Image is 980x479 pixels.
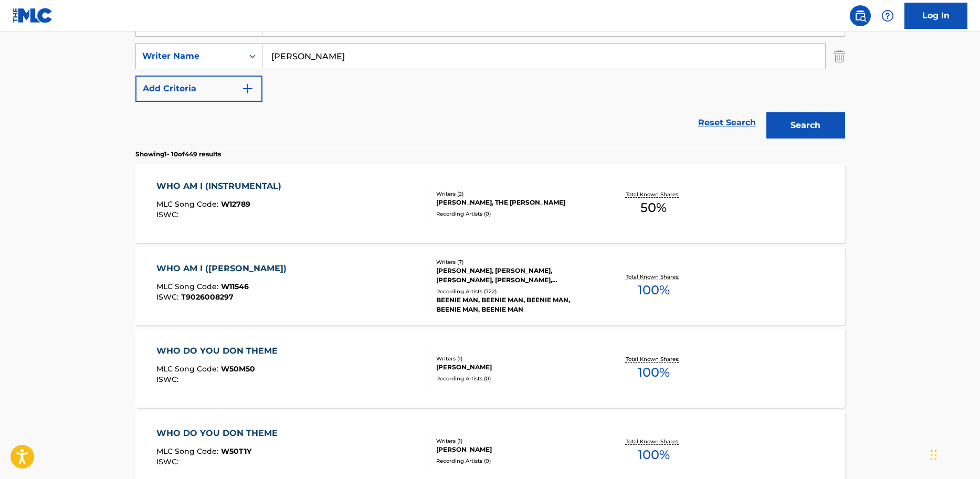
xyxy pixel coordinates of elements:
[436,198,595,207] div: [PERSON_NAME], THE [PERSON_NAME]
[638,445,670,464] span: 100 %
[135,10,845,144] form: Search Form
[928,429,980,479] iframe: Chat Widget
[221,282,249,291] span: W11546
[156,292,181,302] span: ISWC :
[135,329,845,408] a: WHO DO YOU DON THEMEMLC Song Code:W50M50ISWC:Writers (1)[PERSON_NAME]Recording Artists (0)Total K...
[904,3,967,29] a: Log In
[156,446,221,456] span: MLC Song Code :
[854,9,867,22] img: search
[156,427,283,440] div: WHO DO YOU DON THEME
[436,190,595,198] div: Writers ( 2 )
[135,76,262,102] button: Add Criteria
[156,180,287,193] div: WHO AM I (INSTRUMENTAL)
[436,258,595,266] div: Writers ( 7 )
[766,112,845,139] button: Search
[156,262,292,275] div: WHO AM I ([PERSON_NAME])
[436,375,595,382] div: Recording Artists ( 0 )
[156,457,181,466] span: ISWC :
[436,210,595,218] div: Recording Artists ( 0 )
[436,266,595,285] div: [PERSON_NAME], [PERSON_NAME], [PERSON_NAME], [PERSON_NAME], [PERSON_NAME], [PERSON_NAME] [PERSON_...
[156,210,181,219] span: ISWC :
[693,111,761,134] a: Reset Search
[626,273,682,281] p: Total Known Shares:
[436,355,595,363] div: Writers ( 1 )
[931,439,937,471] div: Drag
[181,292,234,302] span: T9026008297
[135,247,845,325] a: WHO AM I ([PERSON_NAME])MLC Song Code:W11546ISWC:T9026008297Writers (7)[PERSON_NAME], [PERSON_NAM...
[877,5,898,26] div: Help
[156,364,221,374] span: MLC Song Code :
[221,364,255,374] span: W50M50
[156,375,181,384] span: ISWC :
[436,437,595,445] div: Writers ( 1 )
[13,8,53,23] img: MLC Logo
[436,445,595,454] div: [PERSON_NAME]
[156,345,283,357] div: WHO DO YOU DON THEME
[881,9,894,22] img: help
[241,82,254,95] img: 9d2ae6d4665cec9f34b9.svg
[834,43,845,69] img: Delete Criterion
[436,295,595,314] div: BEENIE MAN, BEENIE MAN, BEENIE MAN, BEENIE MAN, BEENIE MAN
[638,363,670,382] span: 100 %
[135,164,845,243] a: WHO AM I (INSTRUMENTAL)MLC Song Code:W12789ISWC:Writers (2)[PERSON_NAME], THE [PERSON_NAME]Record...
[221,446,251,456] span: W50T1Y
[436,457,595,465] div: Recording Artists ( 0 )
[135,150,221,159] p: Showing 1 - 10 of 449 results
[850,5,871,26] a: Public Search
[436,288,595,295] div: Recording Artists ( 722 )
[626,438,682,445] p: Total Known Shares:
[638,281,670,300] span: 100 %
[156,199,221,209] span: MLC Song Code :
[156,282,221,291] span: MLC Song Code :
[626,190,682,198] p: Total Known Shares:
[221,199,250,209] span: W12789
[142,50,237,62] div: Writer Name
[436,363,595,372] div: [PERSON_NAME]
[640,198,667,217] span: 50 %
[626,355,682,363] p: Total Known Shares:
